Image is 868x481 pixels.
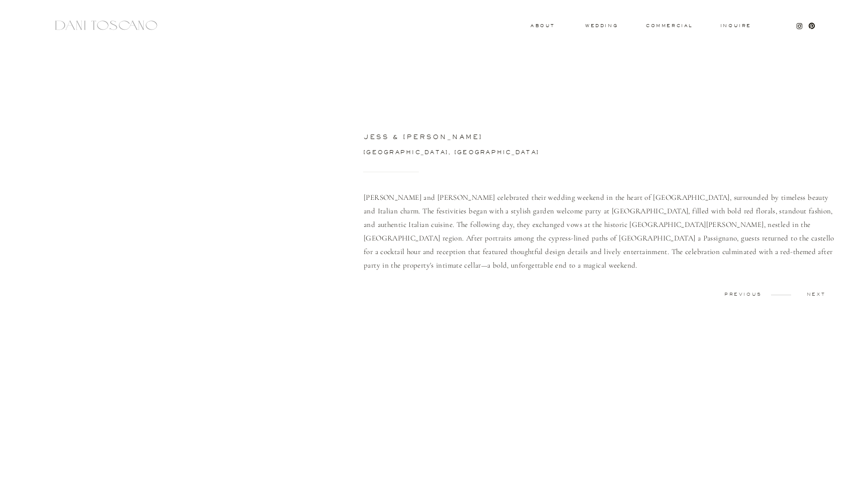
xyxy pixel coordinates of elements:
a: About [530,24,553,27]
a: wedding [585,24,618,27]
h3: jess & [PERSON_NAME] [364,134,676,143]
a: next [791,292,841,297]
a: previous [718,292,768,297]
a: commercial [646,24,692,28]
a: [GEOGRAPHIC_DATA], [GEOGRAPHIC_DATA] [364,150,563,158]
a: Inquire [720,24,752,29]
p: [PERSON_NAME] and [PERSON_NAME] celebrated their wedding weekend in the heart of [GEOGRAPHIC_DATA... [364,191,841,283]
